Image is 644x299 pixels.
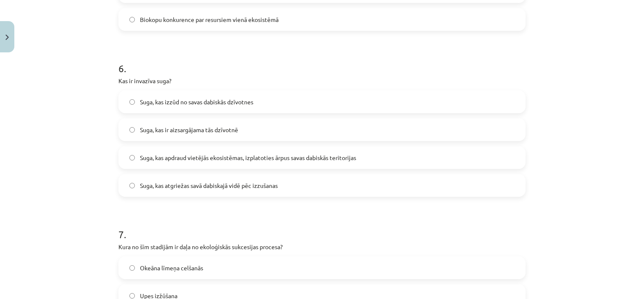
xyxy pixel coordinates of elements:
[118,214,526,240] h1: 7 .
[140,153,356,162] span: Suga, kas apdraud vietējās ekosistēmas, izplatoties ārpus savas dabiskās teritorijas
[118,76,526,85] p: Kas ir invazīva suga?
[129,127,135,133] input: Suga, kas ir aizsargājama tās dzīvotnē
[140,264,203,272] span: Okeāna līmeņa celšanās
[129,183,135,188] input: Suga, kas atgriežas savā dabiskajā vidē pēc izzušanas
[140,15,279,24] span: Biokopu konkurence par resursiem vienā ekosistēmā
[129,265,135,271] input: Okeāna līmeņa celšanās
[118,48,526,74] h1: 6 .
[129,99,135,105] input: Suga, kas izzūd no savas dabiskās dzīvotnes
[5,35,9,40] img: icon-close-lesson-0947bae3869378f0d4975bcd49f059093ad1ed9edebbc8119c70593378902aed.svg
[129,155,135,160] input: Suga, kas apdraud vietējās ekosistēmas, izplatoties ārpus savas dabiskās teritorijas
[129,17,135,22] input: Biokopu konkurence par resursiem vienā ekosistēmā
[140,125,238,134] span: Suga, kas ir aizsargājama tās dzīvotnē
[118,242,526,251] p: Kura no šīm stadijām ir daļa no ekoloģiskās sukcesijas procesa?
[140,98,253,106] span: Suga, kas izzūd no savas dabiskās dzīvotnes
[140,181,278,190] span: Suga, kas atgriežas savā dabiskajā vidē pēc izzušanas
[129,293,135,299] input: Upes izžūšana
